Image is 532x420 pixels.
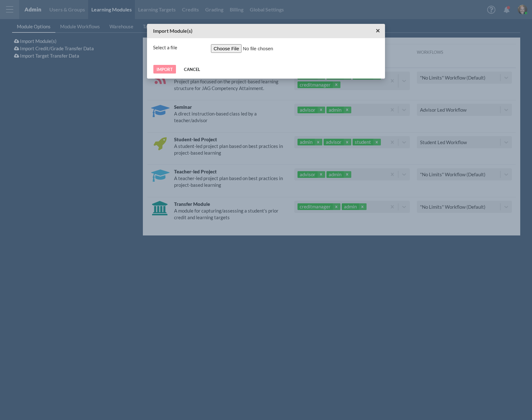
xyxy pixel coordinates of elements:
[376,27,380,35] span: ×
[181,65,203,73] button: Cancel
[157,67,173,72] span: Import
[153,27,192,34] h5: Import Module(s)
[373,26,383,36] button: Close
[153,45,177,50] span: Select a file
[184,67,200,72] span: Cancel
[153,65,176,73] button: Import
